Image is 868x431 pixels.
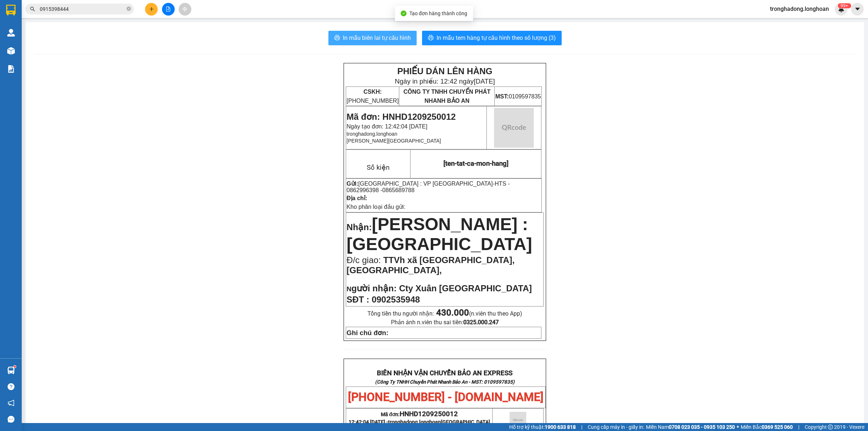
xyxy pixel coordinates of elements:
[428,35,434,42] span: printer
[382,187,414,193] span: 0865689788
[395,77,495,85] span: Ngày in phiếu: 12:42 ngày
[346,329,388,337] strong: Ghi chú đơn:
[349,419,490,431] span: 12:42:04 [DATE] -
[397,66,492,76] strong: PHIẾU DÁN LÊN HÀNG
[182,7,187,12] span: aim
[377,369,512,377] strong: BIÊN NHẬN VẬN CHUYỂN BẢO AN EXPRESS
[388,419,490,431] span: tronghadong.longhoan
[509,423,576,431] span: Hỗ trợ kỹ thuật:
[346,89,399,104] span: [PHONE_NUMBER]
[474,77,495,85] span: [DATE]
[437,33,556,42] span: In mẫu tem hàng tự cấu hình theo số lượng (3)
[391,319,499,326] span: Phản ánh n.viên thu sai tiền:
[495,93,509,100] strong: MST:
[346,195,367,201] strong: Địa chỉ:
[6,5,16,16] img: logo-vxr
[346,138,441,144] span: [PERSON_NAME][GEOGRAPHIC_DATA]
[346,204,405,210] span: Kho phân loại đầu gửi:
[14,365,16,368] sup: 1
[436,310,522,317] span: (n.viên thu theo App)
[581,423,582,431] span: |
[30,7,35,12] span: search
[346,255,383,265] span: Đ/c giao:
[436,308,469,318] strong: 430.000
[588,423,644,431] span: Cung cấp máy in - giấy in:
[367,310,522,317] span: Tổng tiền thu người nhận:
[510,412,526,428] img: qr-code
[346,181,358,187] strong: Gửi:
[8,383,14,390] span: question-circle
[375,379,515,385] strong: (Công Ty TNHH Chuyển Phát Nhanh Bảo An - MST: 0109597835)
[149,7,154,12] span: plus
[422,31,562,45] button: printerIn mẫu tem hàng tự cấu hình theo số lượng (3)
[56,24,100,51] span: CÔNG TY TNHH CHUYỂN PHÁT NHANH BẢO AN
[346,112,456,122] span: Mã đơn: HNHD1209250012
[346,123,427,130] span: Ngày tạo đơn: 12:42:04 [DATE]
[409,10,467,16] span: Tạo đơn hàng thành công
[334,35,340,42] span: printer
[545,424,576,430] strong: 1900 633 818
[26,14,126,22] span: Ngày in phiếu: 10:36 ngày
[411,419,490,431] span: [GEOGRAPHIC_DATA] tận nơi
[7,65,15,73] img: solution-icon
[828,424,833,430] span: copyright
[352,283,397,293] span: gười nhận:
[798,423,799,431] span: |
[145,3,158,16] button: plus
[166,7,171,12] span: file-add
[762,424,793,430] strong: 0369 525 060
[741,423,793,431] span: Miền Bắc
[346,255,515,275] span: TTVh xã [GEOGRAPHIC_DATA], [GEOGRAPHIC_DATA],
[127,7,131,11] span: close-circle
[854,6,861,12] span: caret-down
[463,319,499,326] strong: 0325.000.247
[348,390,544,404] span: [PHONE_NUMBER] - [DOMAIN_NAME]
[399,283,532,293] span: Cty Xuân [GEOGRAPHIC_DATA]
[494,108,534,148] img: qr-code
[7,47,15,55] img: warehouse-icon
[40,5,125,13] input: Tìm tên, số ĐT hoặc mã đơn
[328,31,417,45] button: printerIn mẫu biên lai tự cấu hình
[346,222,372,232] span: Nhận:
[162,3,175,16] button: file-add
[343,33,411,42] span: In mẫu biên lai tự cấu hình
[495,93,541,100] span: 0109597835
[367,164,390,172] span: Số kiện
[838,6,844,12] img: icon-new-feature
[838,3,851,8] sup: 285
[851,3,864,16] button: caret-down
[400,410,458,418] span: HNHD1209250012
[346,131,397,137] span: tronghadong.longhoan
[105,14,126,22] span: [DATE]
[7,29,15,37] img: warehouse-icon
[179,3,191,16] button: aim
[346,181,510,193] span: -
[8,400,14,406] span: notification
[346,215,532,254] span: [PERSON_NAME] : [GEOGRAPHIC_DATA]
[346,285,396,293] strong: N
[363,89,382,95] strong: CSKH:
[127,6,131,13] span: close-circle
[101,34,147,41] span: 0109597835
[346,295,369,304] strong: SĐT :
[401,10,407,16] span: check-circle
[403,89,490,104] span: CÔNG TY TNHH CHUYỂN PHÁT NHANH BẢO AN
[346,181,510,193] span: HTS - 0862996398 -
[3,54,76,73] span: Mã đơn: HNHD1209250004
[7,367,15,374] img: warehouse-icon
[737,426,739,428] span: ⚪️
[669,424,735,430] strong: 0708 023 035 - 0935 103 250
[20,31,38,37] strong: CSKH:
[764,4,835,13] span: tronghadong.longhoan
[358,181,493,187] span: [GEOGRAPHIC_DATA] : VP [GEOGRAPHIC_DATA]
[3,31,55,44] span: [PHONE_NUMBER]
[646,423,735,431] span: Miền Nam
[443,160,509,168] span: [ten-tat-ca-mon-hang]
[8,416,14,423] span: message
[381,411,458,417] span: Mã đơn:
[101,34,115,41] strong: MST:
[28,3,123,13] strong: PHIẾU DÁN LÊN HÀNG
[372,295,420,304] span: 0902535948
